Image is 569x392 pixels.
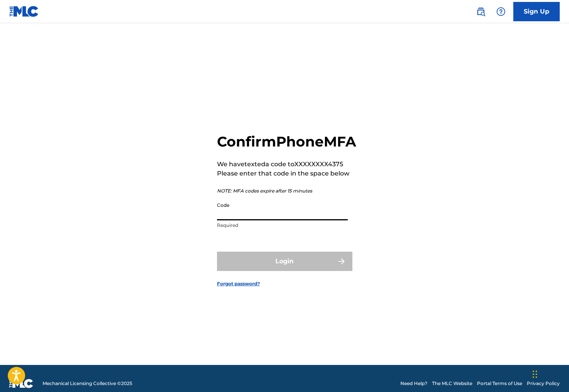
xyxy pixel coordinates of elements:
iframe: Chat Widget [530,355,569,392]
h2: Confirm Phone MFA [217,133,356,150]
a: Portal Terms of Use [477,380,522,387]
img: MLC Logo [9,6,39,17]
a: Public Search [473,4,489,19]
div: Drag [533,363,537,386]
p: NOTE: MFA codes expire after 15 minutes [217,187,356,194]
div: Help [493,4,509,19]
a: Sign Up [513,2,560,21]
span: Mechanical Licensing Collective © 2025 [43,380,132,387]
img: search [476,7,485,16]
p: Please enter that code in the space below [217,169,356,178]
a: Forgot password? [217,280,260,287]
a: Privacy Policy [527,380,560,387]
img: logo [9,379,33,388]
a: Need Help? [400,380,427,387]
p: We have texted a code to XXXXXXXX4375 [217,160,356,169]
a: The MLC Website [432,380,472,387]
p: Required [217,222,348,229]
img: help [496,7,506,16]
